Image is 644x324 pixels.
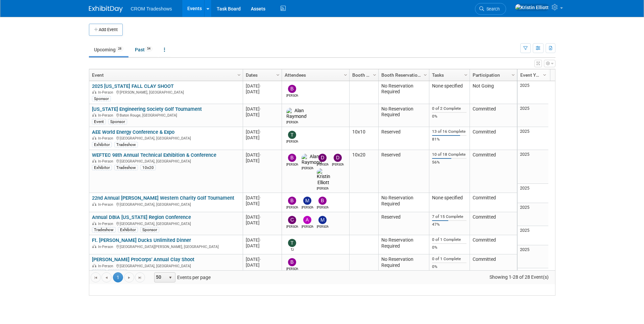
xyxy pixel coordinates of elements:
[432,160,467,165] div: 56%
[92,96,111,101] div: Sponsor
[470,127,517,150] td: Committed
[92,112,240,118] div: Baton Rouge, [GEOGRAPHIC_DATA]
[286,266,298,271] div: Branden Peterson
[92,159,96,163] img: In-Person Event
[318,216,327,224] img: Michael Brandao
[378,81,429,104] td: No Reservation Required
[518,104,548,127] td: 2025
[432,106,467,111] div: 0 of 2 Complete
[432,137,467,142] div: 81%
[92,129,174,135] a: AEE World Energy Conference & Expo
[518,184,548,203] td: 2025
[286,120,298,125] div: Alan Raymond
[470,104,517,127] td: Committed
[246,69,277,81] a: Dates
[92,245,96,248] img: In-Person Event
[509,69,517,79] a: Column Settings
[286,93,298,98] div: Branden Peterson
[92,221,240,226] div: [GEOGRAPHIC_DATA], [GEOGRAPHIC_DATA]
[520,69,544,81] a: Event Year
[470,212,517,235] td: Committed
[98,159,115,164] span: In-Person
[541,69,548,79] a: Column Settings
[286,205,298,210] div: Branden Peterson
[432,114,467,119] div: 0%
[378,104,429,127] td: No Reservation Required
[92,269,106,275] div: Event
[317,168,330,186] img: Kristin Elliott
[260,106,261,111] span: -
[288,216,296,224] img: Cameron Kenyon
[515,4,549,11] img: Kristin Elliott
[246,220,279,226] div: [DATE]
[432,222,467,227] div: 47%
[343,72,348,78] span: Column Settings
[518,226,548,245] td: 2025
[432,152,467,157] div: 10 of 18 Complete
[98,136,115,141] span: In-Person
[101,272,112,282] a: Go to the previous page
[317,162,329,167] div: Daniel Haugland
[483,272,555,282] span: Showing 1-28 of 28 Event(s)
[349,127,378,150] td: 10x10
[372,72,377,78] span: Column Settings
[92,214,191,220] a: Annual DBIA [US_STATE] Region Conference
[92,263,240,269] div: [GEOGRAPHIC_DATA], [GEOGRAPHIC_DATA]
[286,162,298,167] div: Bobby Oyenarte
[286,224,298,229] div: Cameron Kenyon
[140,165,156,170] div: 10x20
[236,72,242,78] span: Column Settings
[135,272,145,282] a: Go to the last page
[275,72,281,78] span: Column Settings
[378,193,429,212] td: No Reservation Required
[89,24,123,36] button: Add Event
[246,89,279,95] div: [DATE]
[92,222,96,225] img: In-Person Event
[470,254,517,277] td: Committed
[286,108,307,120] img: Alan Raymond
[116,46,123,51] span: 28
[470,235,517,254] td: Committed
[92,113,96,117] img: In-Person Event
[246,135,279,141] div: [DATE]
[98,222,115,226] span: In-Person
[92,195,234,201] a: 22nd Annual [PERSON_NAME] Western Charity Golf Tournament
[246,214,279,220] div: [DATE]
[510,72,516,78] span: Column Settings
[98,264,115,268] span: In-Person
[432,245,467,250] div: 0%
[145,46,152,51] span: 54
[93,275,98,280] span: Go to the first page
[342,69,349,79] a: Column Settings
[303,197,311,205] img: Myers Carpenter
[154,273,166,282] span: 50
[130,43,158,56] a: Past54
[118,227,138,232] div: Exhibitor
[235,69,243,79] a: Column Settings
[260,257,261,262] span: -
[98,90,115,95] span: In-Person
[140,227,159,232] div: Sponsor
[246,256,279,262] div: [DATE]
[91,272,101,282] a: Go to the first page
[92,165,112,170] div: Exhibitor
[470,193,517,212] td: Committed
[518,81,548,104] td: 2025
[378,254,429,277] td: No Reservation Required
[542,72,547,78] span: Column Settings
[378,150,429,193] td: Reserved
[288,239,296,247] img: TJ Williams
[423,72,428,78] span: Column Settings
[518,150,548,184] td: 2025
[473,69,512,81] a: Participation
[422,69,429,79] a: Column Settings
[92,89,240,95] div: [PERSON_NAME], [GEOGRAPHIC_DATA]
[98,202,115,207] span: In-Person
[246,152,279,158] div: [DATE]
[168,275,173,280] span: select
[378,235,429,254] td: No Reservation Required
[349,150,378,193] td: 10x20
[260,195,261,200] span: -
[113,272,123,282] span: 1
[518,127,548,150] td: 2025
